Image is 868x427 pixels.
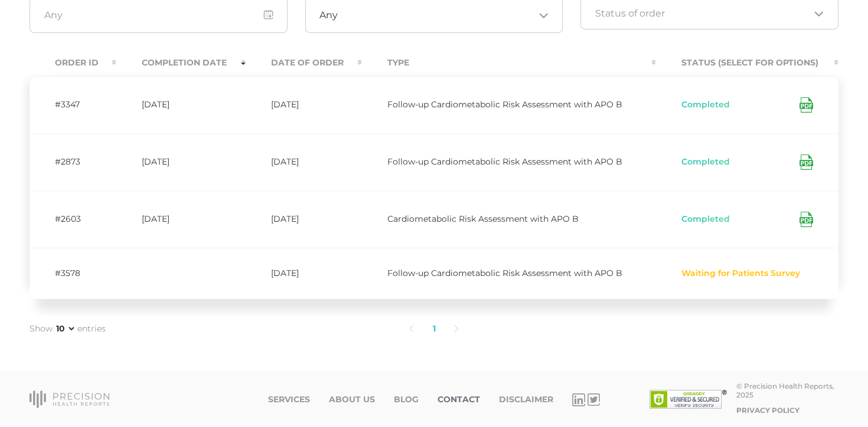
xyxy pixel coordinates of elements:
[387,268,622,278] span: Follow-up Cardiometabolic Risk Assessment with APO B
[736,382,838,399] div: © Precision Health Reports, 2025
[499,395,553,405] a: Disclaimer
[736,406,800,415] a: Privacy Policy
[394,395,419,405] a: Blog
[54,323,76,334] select: Showentries
[30,323,106,335] label: Show entries
[319,9,338,21] span: Any
[246,50,362,76] th: Date Of Order : activate to sort column ascending
[116,50,246,76] th: Completion Date : activate to sort column ascending
[681,157,730,167] span: Completed
[116,133,246,190] td: [DATE]
[116,190,246,248] td: [DATE]
[116,76,246,133] td: [DATE]
[268,395,310,405] a: Services
[246,76,362,133] td: [DATE]
[681,215,730,224] span: Completed
[30,190,116,248] td: #2603
[387,156,622,167] span: Follow-up Cardiometabolic Risk Assessment with APO B
[681,100,730,110] span: Completed
[681,268,800,278] span: Waiting for Patients Survey
[387,99,622,110] span: Follow-up Cardiometabolic Risk Assessment with APO B
[30,133,116,190] td: #2873
[656,50,838,76] th: Status (Select for Options) : activate to sort column ascending
[338,9,534,21] input: Search for option
[30,76,116,133] td: #3347
[329,395,375,405] a: About Us
[387,213,579,224] span: Cardiometabolic Risk Assessment with APO B
[246,190,362,248] td: [DATE]
[30,248,116,299] td: #3578
[362,50,655,76] th: Type : activate to sort column ascending
[438,395,480,405] a: Contact
[650,390,727,409] img: SSL site seal - click to verify
[30,50,116,76] th: Order ID : activate to sort column ascending
[595,8,810,19] input: Search for option
[246,133,362,190] td: [DATE]
[246,248,362,299] td: [DATE]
